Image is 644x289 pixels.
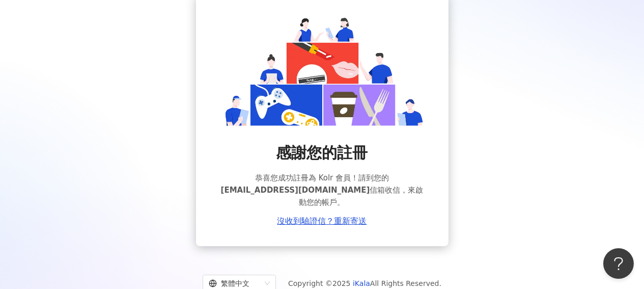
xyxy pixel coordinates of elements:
a: 沒收到驗證信？重新寄送 [277,217,367,226]
span: 感謝您的註冊 [276,142,368,164]
span: [EMAIL_ADDRESS][DOMAIN_NAME] [221,186,370,195]
img: register success [220,14,424,126]
a: iKala [353,279,370,287]
iframe: Help Scout Beacon - Open [603,248,634,279]
span: 恭喜您成功註冊為 Kolr 會員！請到您的 信箱收信，來啟動您的帳戶。 [220,172,424,208]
